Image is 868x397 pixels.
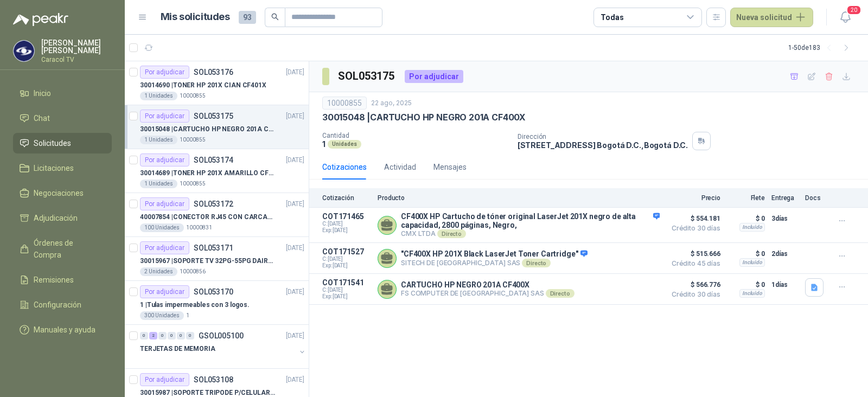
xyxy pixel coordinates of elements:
span: Remisiones [34,274,74,286]
span: $ 566.776 [666,278,720,291]
div: Actividad [384,161,416,173]
p: SOL053170 [194,288,233,296]
p: 30014690 | TONER HP 201X CIAN CF401X [140,80,266,91]
p: [DATE] [286,67,304,78]
div: 300 Unidades [140,311,184,320]
div: Mensajes [433,161,467,173]
span: C: [DATE] [322,287,371,293]
a: Adjudicación [13,208,112,228]
p: [DATE] [286,375,304,385]
p: Precio [666,194,720,202]
p: SOL053171 [194,244,233,252]
p: SOL053176 [194,68,233,76]
span: Órdenes de Compra [34,237,101,261]
p: 10000855 [180,136,206,144]
span: $ 515.666 [666,247,720,260]
div: Por adjudicar [140,153,189,167]
a: Por adjudicarSOL053172[DATE] 40007854 |CONECTOR RJ45 CON CARCASA CAT 5E100 Unidades10000831 [125,193,309,237]
p: SOL053174 [194,156,233,164]
span: Manuales y ayuda [34,324,95,336]
p: 30015967 | SOPORTE TV 32PG-55PG DAIRU LPA52-446KIT2 [140,256,275,266]
a: Solicitudes [13,133,112,153]
p: CF400X HP Cartucho de tóner original LaserJet 201X negro de alta capacidad, 2800 páginas, Negro, [401,212,660,229]
p: [DATE] [286,155,304,165]
div: 0 [140,332,148,340]
div: 1 Unidades [140,180,177,188]
button: 20 [835,8,855,27]
p: 2 días [771,247,799,260]
a: Manuales y ayuda [13,319,112,340]
div: Por adjudicar [140,373,189,386]
p: $ 0 [727,247,765,260]
div: 1 Unidades [140,92,177,100]
div: Por adjudicar [140,66,189,79]
span: Crédito 30 días [666,225,720,232]
a: Por adjudicarSOL053176[DATE] 30014690 |TONER HP 201X CIAN CF401X1 Unidades10000855 [125,61,309,105]
span: Chat [34,112,50,124]
div: Por adjudicar [140,110,189,123]
p: [DATE] [286,287,304,297]
span: C: [DATE] [322,221,371,227]
p: $ 0 [727,212,765,225]
div: 1 - 50 de 183 [788,39,855,56]
p: Producto [378,194,660,202]
p: SOL053172 [194,200,233,208]
p: GSOL005100 [199,332,244,340]
p: [DATE] [286,111,304,121]
a: Negociaciones [13,183,112,203]
p: Entrega [771,194,799,202]
img: Company Logo [14,41,34,61]
p: SOL053108 [194,376,233,383]
p: 22 ago, 2025 [371,98,412,108]
p: 10000855 [180,180,206,188]
p: 30014689 | TONER HP 201X AMARILLO CF402X [140,168,275,178]
p: Docs [805,194,827,202]
p: Cotización [322,194,371,202]
span: search [271,13,279,21]
span: C: [DATE] [322,256,371,262]
p: CARTUCHO HP NEGRO 201A CF400X [401,280,575,289]
div: Cotizaciones [322,161,367,173]
p: COT171465 [322,212,371,221]
div: 0 [186,332,194,340]
div: Directo [437,229,466,238]
a: Chat [13,108,112,129]
div: Por adjudicar [140,241,189,254]
a: Órdenes de Compra [13,233,112,265]
span: Negociaciones [34,187,84,199]
a: Inicio [13,83,112,104]
div: Directo [522,259,551,267]
a: Configuración [13,294,112,315]
span: Adjudicación [34,212,78,224]
a: Por adjudicarSOL053170[DATE] 1 |Tulas impermeables con 3 logos.300 Unidades1 [125,281,309,325]
p: 1 [186,311,189,320]
p: 30015048 | CARTUCHO HP NEGRO 201A CF400X [322,112,526,123]
div: Incluido [739,223,765,232]
span: Exp: [DATE] [322,262,371,269]
p: TERJETAS DE MEMORIA [140,344,215,354]
p: 10000855 [180,92,206,100]
div: 10000855 [322,97,367,110]
span: 20 [846,5,861,15]
a: 0 2 0 0 0 0 GSOL005100[DATE] TERJETAS DE MEMORIA [140,329,307,364]
a: Por adjudicarSOL053174[DATE] 30014689 |TONER HP 201X AMARILLO CF402X1 Unidades10000855 [125,149,309,193]
p: SITECH DE [GEOGRAPHIC_DATA] SAS [401,259,588,267]
div: Unidades [328,140,361,149]
p: COT171541 [322,278,371,287]
p: [PERSON_NAME] [PERSON_NAME] [41,39,112,54]
div: Incluido [739,258,765,267]
div: 0 [177,332,185,340]
div: Todas [601,11,623,23]
p: 10000831 [186,223,212,232]
span: Licitaciones [34,162,74,174]
p: SOL053175 [194,112,233,120]
span: Crédito 30 días [666,291,720,298]
div: Por adjudicar [140,197,189,210]
span: Inicio [34,87,51,99]
span: $ 554.181 [666,212,720,225]
p: 40007854 | CONECTOR RJ45 CON CARCASA CAT 5E [140,212,275,222]
img: Logo peakr [13,13,68,26]
p: 1 | Tulas impermeables con 3 logos. [140,300,250,310]
h3: SOL053175 [338,68,396,85]
div: Por adjudicar [405,70,463,83]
